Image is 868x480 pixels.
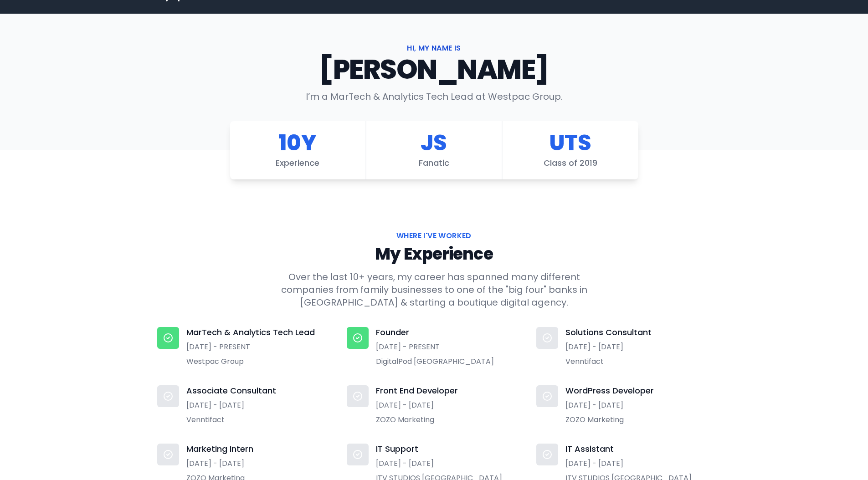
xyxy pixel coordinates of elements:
p: WordPress Developer [565,385,711,396]
dd: Westpac Group [186,356,332,367]
dt: Fanatic [377,158,491,169]
p: Founder [376,327,522,338]
dd: UTS [514,132,627,154]
p: I’m a MarTech & Analytics Tech Lead at Westpac Group. [230,90,638,103]
dd: [DATE] - [DATE] [565,400,711,411]
dd: [DATE] - PRESENT [376,342,522,352]
p: My Experience [157,245,711,263]
p: Marketing Intern [186,444,332,454]
dd: [DATE] - [DATE] [565,458,711,469]
dd: Venntifact [186,414,332,425]
dt: Class of 2019 [514,158,627,169]
dd: JS [377,132,491,154]
p: [PERSON_NAME] [230,56,638,83]
dd: Venntifact [565,356,711,367]
p: IT Support [376,444,522,454]
dd: ZOZO Marketing [565,414,711,425]
dd: ZOZO Marketing [376,414,522,425]
dd: [DATE] - [DATE] [565,342,711,352]
p: Associate Consultant [186,385,332,396]
p: Solutions Consultant [565,327,711,338]
dd: [DATE] - PRESENT [186,342,332,352]
p: Front End Developer [376,385,522,396]
dd: 10Y [241,132,355,154]
p: IT Assistant [565,444,711,454]
h2: Hi, my name is [230,43,638,54]
p: MarTech & Analytics Tech Lead [186,327,332,338]
h2: Where I've Worked [157,230,711,241]
dd: DigitalPod [GEOGRAPHIC_DATA] [376,356,522,367]
dd: [DATE] - [DATE] [186,458,332,469]
p: Over the last 10+ years, my career has spanned many different companies from family businesses to... [281,271,587,309]
dd: [DATE] - [DATE] [376,400,522,411]
dd: [DATE] - [DATE] [376,458,522,469]
dt: Experience [241,158,355,169]
dd: [DATE] - [DATE] [186,400,332,411]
